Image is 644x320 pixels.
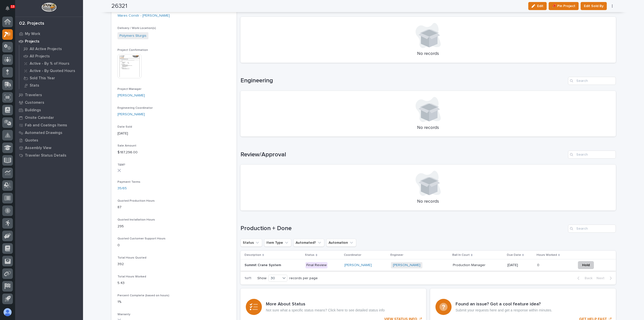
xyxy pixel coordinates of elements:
a: Onsite Calendar [15,114,83,121]
p: Active - By % of Hours [30,61,69,66]
p: Assembly View [25,146,51,150]
img: Workspace Logo [42,3,56,12]
p: Description [245,252,261,258]
p: Hours Worked [537,252,557,258]
p: [DATE] [117,131,230,136]
button: 📌 Pin Project [549,2,579,10]
div: Final Review [305,262,328,268]
span: Quoted Installation Hours [117,218,155,221]
span: Next [596,276,608,280]
span: Sale Amount [117,144,136,147]
a: All Active Projects [19,45,83,52]
button: Hold [578,261,594,269]
p: No records [247,125,610,131]
span: Total Hours Worked [117,275,146,278]
p: Active - By Quoted Hours [30,69,75,73]
a: Active - By Quoted Hours [19,67,83,74]
span: Project Confirmation [117,49,148,52]
p: Travelers [25,93,42,97]
div: 30 [269,276,281,281]
span: Quoted Customer Support Hours [117,237,166,240]
a: Assembly View [15,144,83,152]
input: Search [568,151,616,159]
a: Polymers Sturgis [119,33,146,39]
a: Wares Constr - [PERSON_NAME] [117,13,170,18]
p: All Projects [30,54,50,59]
a: Sold This Year [19,75,83,82]
a: My Work [15,30,83,38]
span: Quoted Production Hours [117,199,155,202]
button: Automation [326,239,356,247]
p: Stats [30,83,39,88]
a: Travelers [15,91,83,99]
span: Delivery / Work Location(s) [117,27,156,30]
p: 1% [117,299,230,305]
button: Next [594,276,616,280]
p: All Active Projects [30,47,62,51]
input: Search [568,225,616,233]
span: Total Hours Quoted [117,256,146,259]
p: Quotes [25,138,38,143]
input: Search [568,77,616,85]
a: Buildings [15,106,83,114]
button: Item Type [264,239,291,247]
span: Payment Terms [117,181,140,184]
span: Back [582,276,592,280]
a: All Projects [19,53,83,60]
p: 0 [537,262,540,267]
a: Fab and Coatings Items [15,121,83,129]
p: 392 [117,262,230,267]
h1: Review/Approval [240,151,566,158]
a: Projects [15,38,83,45]
span: T&M? [117,163,125,166]
a: [PERSON_NAME] [344,263,372,267]
p: 295 [117,224,230,229]
p: My Work [25,32,40,36]
button: Automated? [293,239,324,247]
h1: Production + Done [240,225,566,232]
div: Notifications13 [6,6,13,14]
p: Onsite Calendar [25,116,54,120]
p: $ 187,296.00 [117,150,230,155]
a: Active - By % of Hours [19,60,83,67]
p: Summit Crane System [245,262,282,267]
p: [DATE] [507,263,533,267]
span: 📌 Pin Project [552,3,575,9]
p: 0 [117,243,230,248]
p: Sold This Year [30,76,55,81]
span: Edit Sold By [584,3,603,9]
span: Engineering Coordinator [117,106,153,110]
p: No records [247,51,610,57]
h3: Found an issue? Got a cool feature idea? [456,302,552,307]
h3: More About Status [266,302,385,307]
p: Buildings [25,108,41,113]
p: Projects [25,39,39,44]
span: Warranty [117,313,130,316]
span: Date Sold [117,125,132,128]
a: Quotes [15,136,83,144]
p: records per page [289,276,318,280]
p: Traveler Status Details [25,153,66,158]
a: Customers [15,99,83,106]
p: Automated Drawings [25,131,62,135]
span: Hold [582,262,590,268]
p: Fab and Coatings Items [25,123,67,128]
p: 1 of 1 [240,272,255,285]
a: [PERSON_NAME] [393,263,420,267]
a: [PERSON_NAME] [117,112,145,117]
p: 13 [11,5,14,8]
button: Notifications [2,3,13,14]
span: Project Manager [117,88,141,91]
p: Customers [25,100,44,105]
p: Engineer [390,252,403,258]
p: Not sure what a specific status means? Click here to see detailed status info [266,308,385,312]
p: Production Manager [453,262,487,267]
p: Status [305,252,314,258]
p: Ball In Court [452,252,470,258]
button: Edit Sold By [581,2,607,10]
h2: 26321 [111,3,127,10]
p: Due Date [507,252,521,258]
